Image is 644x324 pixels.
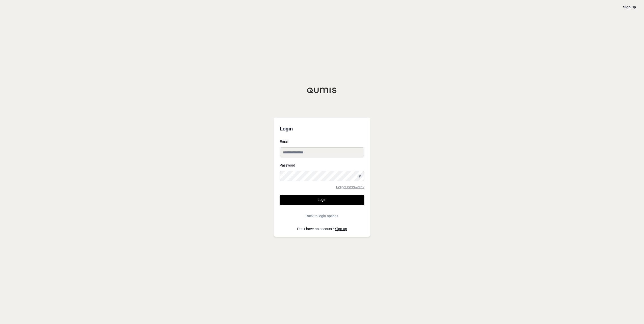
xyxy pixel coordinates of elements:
button: Back to login options [280,211,364,221]
h3: Login [280,124,364,134]
button: Login [280,195,364,205]
p: Don't have an account? [280,227,364,231]
label: Password [280,164,364,167]
label: Email [280,140,364,143]
a: Forgot password? [336,185,364,189]
img: Qumis [307,87,337,93]
a: Sign up [623,5,636,9]
a: Sign up [335,227,347,231]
